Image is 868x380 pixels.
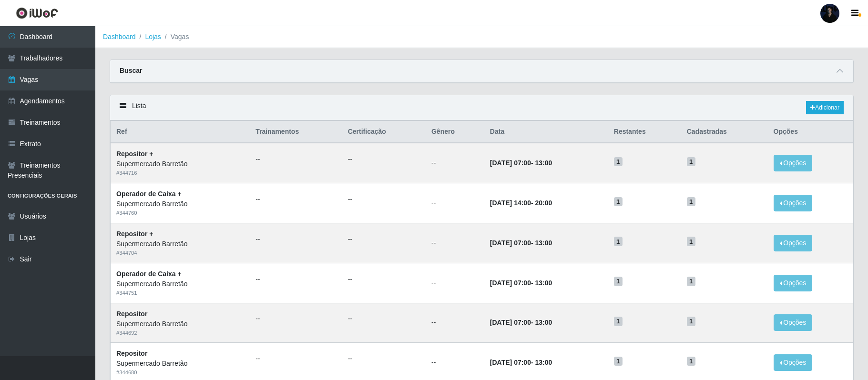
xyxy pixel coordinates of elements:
[116,159,244,169] div: Supermercado Barretão
[490,319,552,326] strong: -
[426,121,484,143] th: Gênero
[255,234,337,244] ul: --
[614,197,623,207] span: 1
[348,194,420,204] ul: --
[535,319,552,326] time: 13:00
[535,279,552,287] time: 13:00
[348,354,420,364] ul: --
[116,359,244,369] div: Supermercado Barretão
[614,317,623,326] span: 1
[614,157,623,167] span: 1
[535,359,552,366] time: 13:00
[614,277,623,286] span: 1
[687,237,695,246] span: 1
[116,199,244,209] div: Supermercado Barretão
[95,26,868,48] nav: breadcrumb
[348,154,420,164] ul: --
[426,263,484,303] td: --
[774,275,813,291] button: Opções
[490,239,552,247] strong: -
[103,33,136,40] a: Dashboard
[490,279,552,287] strong: -
[490,359,531,366] time: [DATE] 07:00
[116,289,244,297] div: # 344751
[342,121,426,143] th: Certificação
[490,359,552,366] strong: -
[490,159,552,167] strong: -
[116,310,147,318] strong: Repositor
[16,7,58,19] img: CoreUI Logo
[255,274,337,284] ul: --
[110,95,853,120] div: Lista
[614,357,623,366] span: 1
[687,157,695,167] span: 1
[116,279,244,289] div: Supermercado Barretão
[116,369,244,377] div: # 344680
[490,199,552,207] strong: -
[484,121,608,143] th: Data
[161,32,189,42] li: Vagas
[687,277,695,286] span: 1
[687,357,695,366] span: 1
[614,237,623,246] span: 1
[145,33,161,40] a: Lojas
[687,197,695,207] span: 1
[806,101,844,114] a: Adicionar
[348,314,420,324] ul: --
[774,235,813,251] button: Opções
[774,354,813,371] button: Opções
[116,239,244,249] div: Supermercado Barretão
[116,190,182,198] strong: Operador de Caixa +
[116,209,244,217] div: # 344760
[774,314,813,331] button: Opções
[255,154,337,164] ul: --
[255,194,337,204] ul: --
[116,169,244,177] div: # 344716
[116,350,147,357] strong: Repositor
[535,239,552,247] time: 13:00
[120,67,142,74] strong: Buscar
[681,121,768,143] th: Cadastradas
[426,303,484,343] td: --
[490,239,531,247] time: [DATE] 07:00
[768,121,853,143] th: Opções
[426,183,484,223] td: --
[774,195,813,211] button: Opções
[426,143,484,183] td: --
[774,155,813,171] button: Opções
[116,270,182,278] strong: Operador de Caixa +
[116,230,153,238] strong: Repositor +
[348,274,420,284] ul: --
[116,249,244,257] div: # 344704
[687,317,695,326] span: 1
[255,354,337,364] ul: --
[116,329,244,337] div: # 344692
[348,234,420,244] ul: --
[535,199,552,207] time: 20:00
[490,279,531,287] time: [DATE] 07:00
[255,314,337,324] ul: --
[111,121,250,143] th: Ref
[490,159,531,167] time: [DATE] 07:00
[490,199,531,207] time: [DATE] 14:00
[608,121,681,143] th: Restantes
[116,319,244,329] div: Supermercado Barretão
[250,121,342,143] th: Trainamentos
[535,159,552,167] time: 13:00
[116,150,153,158] strong: Repositor +
[490,319,531,326] time: [DATE] 07:00
[426,223,484,263] td: --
